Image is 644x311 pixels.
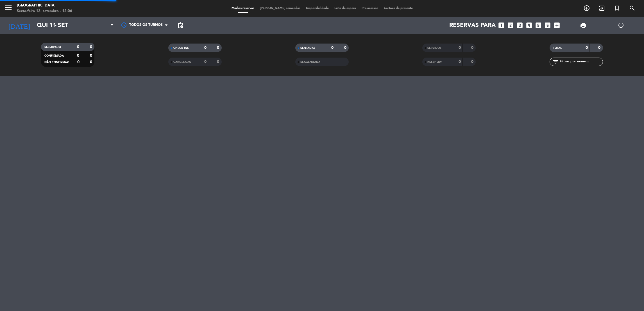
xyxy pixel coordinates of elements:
[602,17,640,34] div: LOG OUT
[594,3,609,13] span: WALK IN
[586,46,588,50] strong: 0
[77,45,79,49] strong: 0
[332,7,359,10] span: Lista de espera
[598,5,605,12] i: exit_to_app
[229,7,257,10] span: Minhas reservas
[44,61,69,64] span: NÃO CONFIRMAR
[427,47,441,49] span: SERVIDOS
[580,22,587,29] span: print
[552,58,559,65] i: filter_list
[498,22,505,29] i: looks_one
[177,22,184,29] span: pending_actions
[17,8,72,14] div: Sexta-feira 12. setembro - 12:06
[17,3,72,8] div: [GEOGRAPHIC_DATA]
[344,46,348,50] strong: 0
[553,22,561,29] i: add_box
[516,22,523,29] i: looks_3
[579,3,594,13] span: RESERVAR MESA
[449,22,496,29] span: Reservas para
[44,55,64,57] span: CONFIRMADA
[471,46,475,50] strong: 0
[471,60,475,64] strong: 0
[614,5,620,12] i: turned_in_not
[4,3,13,14] button: menu
[77,54,79,58] strong: 0
[257,7,303,10] span: [PERSON_NAME] semeadas
[173,47,189,49] span: CHECK INS
[625,3,640,13] span: PESQUISA
[52,22,59,29] i: arrow_drop_down
[618,22,624,29] i: power_settings_new
[204,60,207,64] strong: 0
[4,3,13,12] i: menu
[44,46,61,49] span: RESERVADO
[303,7,332,10] span: Disponibilidade
[300,61,320,63] span: REAGENDADA
[598,46,602,50] strong: 0
[544,22,551,29] i: looks_6
[359,7,381,10] span: Pré-acessos
[331,46,334,50] strong: 0
[217,46,220,50] strong: 0
[559,59,603,65] input: Filtrar por nome...
[90,45,93,49] strong: 0
[553,47,562,49] span: TOTAL
[629,5,636,12] i: search
[204,46,207,50] strong: 0
[381,7,416,10] span: Cartões de presente
[90,60,93,64] strong: 0
[77,60,80,64] strong: 0
[459,60,461,64] strong: 0
[583,5,590,12] i: add_circle_outline
[609,3,625,13] span: Reserva especial
[4,19,34,31] i: [DATE]
[300,47,315,49] span: SENTADAS
[217,60,220,64] strong: 0
[525,22,533,29] i: looks_4
[507,22,514,29] i: looks_two
[535,22,542,29] i: looks_5
[173,61,191,63] span: CANCELADA
[90,54,93,58] strong: 0
[459,46,461,50] strong: 0
[427,61,442,63] span: NO-SHOW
